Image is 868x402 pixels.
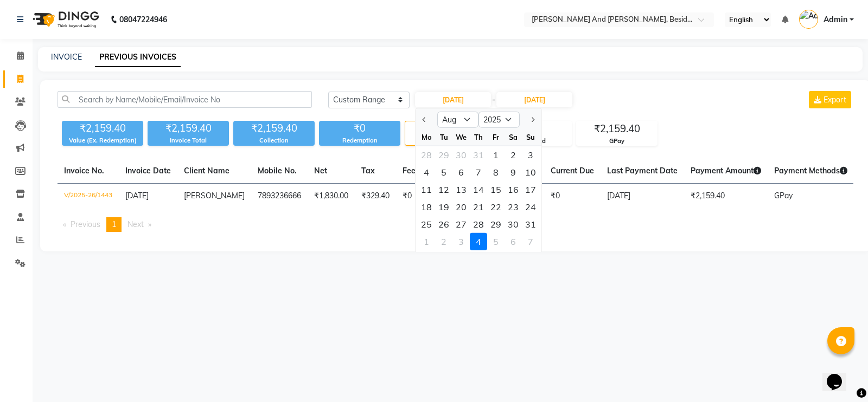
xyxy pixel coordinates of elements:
[492,94,495,106] span: -
[470,181,487,198] div: 14
[505,146,522,164] div: Saturday, August 2, 2025
[824,95,846,105] span: Export
[522,198,539,216] div: Sunday, August 24, 2025
[505,164,522,181] div: 9
[470,128,487,146] div: Th
[522,146,539,164] div: Sunday, August 3, 2025
[522,181,539,198] div: 17
[470,198,487,216] div: 21
[319,136,400,145] div: Redemption
[452,198,470,216] div: 20
[487,216,505,233] div: 29
[551,166,594,176] span: Current Due
[405,137,486,146] div: Bills
[505,181,522,198] div: Saturday, August 16, 2025
[258,166,297,176] span: Mobile No.
[487,233,505,250] div: 5
[452,146,470,164] div: Wednesday, July 30, 2025
[435,216,452,233] div: 26
[601,184,684,209] td: [DATE]
[415,92,491,107] input: Start Date
[487,181,505,198] div: 15
[505,164,522,181] div: Saturday, August 9, 2025
[403,166,416,176] span: Fee
[95,48,181,67] a: PREVIOUS INVOICES
[418,164,435,181] div: Monday, August 4, 2025
[420,111,429,128] button: Previous month
[418,233,435,250] div: Monday, September 1, 2025
[522,164,539,181] div: Sunday, August 10, 2025
[396,184,422,209] td: ₹0
[487,164,505,181] div: 8
[125,166,171,176] span: Invoice Date
[435,164,452,181] div: 5
[799,10,818,29] img: Admin
[470,146,487,164] div: Thursday, July 31, 2025
[435,164,452,181] div: Tuesday, August 5, 2025
[607,166,678,176] span: Last Payment Date
[452,146,470,164] div: 30
[251,184,308,209] td: 7893236666
[435,146,452,164] div: Tuesday, July 29, 2025
[478,112,520,128] select: Select year
[119,4,167,35] b: 08047224946
[184,166,229,176] span: Client Name
[487,146,505,164] div: Friday, August 1, 2025
[577,137,657,146] div: GPay
[505,146,522,164] div: 2
[319,121,400,136] div: ₹0
[452,181,470,198] div: Wednesday, August 13, 2025
[684,184,768,209] td: ₹2,159.40
[496,92,572,107] input: End Date
[774,191,793,200] span: GPay
[314,166,327,176] span: Net
[435,198,452,216] div: 19
[452,164,470,181] div: Wednesday, August 6, 2025
[522,146,539,164] div: 3
[418,128,435,146] div: Mo
[58,184,119,209] td: V/2025-26/1443
[405,121,486,137] div: 1
[62,136,143,145] div: Value (Ex. Redemption)
[148,136,229,145] div: Invoice Total
[418,216,435,233] div: Monday, August 25, 2025
[452,233,470,250] div: Wednesday, September 3, 2025
[418,181,435,198] div: Monday, August 11, 2025
[71,219,100,229] span: Previous
[505,233,522,250] div: 6
[522,233,539,250] div: 7
[505,198,522,216] div: Saturday, August 23, 2025
[233,136,315,145] div: Collection
[452,233,470,250] div: 3
[522,216,539,233] div: Sunday, August 31, 2025
[487,198,505,216] div: Friday, August 22, 2025
[470,164,487,181] div: Thursday, August 7, 2025
[127,219,144,229] span: Next
[487,164,505,181] div: Friday, August 8, 2025
[51,52,82,62] a: INVOICE
[452,198,470,216] div: Wednesday, August 20, 2025
[487,181,505,198] div: Friday, August 15, 2025
[58,91,312,108] input: Search by Name/Mobile/Email/Invoice No
[505,128,522,146] div: Sa
[470,216,487,233] div: 28
[452,216,470,233] div: Wednesday, August 27, 2025
[64,166,104,176] span: Invoice No.
[487,233,505,250] div: Friday, September 5, 2025
[355,184,396,209] td: ₹329.40
[418,198,435,216] div: 18
[435,233,452,250] div: Tuesday, September 2, 2025
[522,216,539,233] div: 31
[58,217,853,232] nav: Pagination
[233,121,315,136] div: ₹2,159.40
[522,233,539,250] div: Sunday, September 7, 2025
[505,233,522,250] div: Saturday, September 6, 2025
[361,166,375,176] span: Tax
[470,233,487,250] div: 4
[470,146,487,164] div: 31
[418,216,435,233] div: 25
[822,359,857,391] iframe: chat widget
[437,112,478,128] select: Select month
[487,128,505,146] div: Fr
[470,233,487,250] div: Thursday, September 4, 2025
